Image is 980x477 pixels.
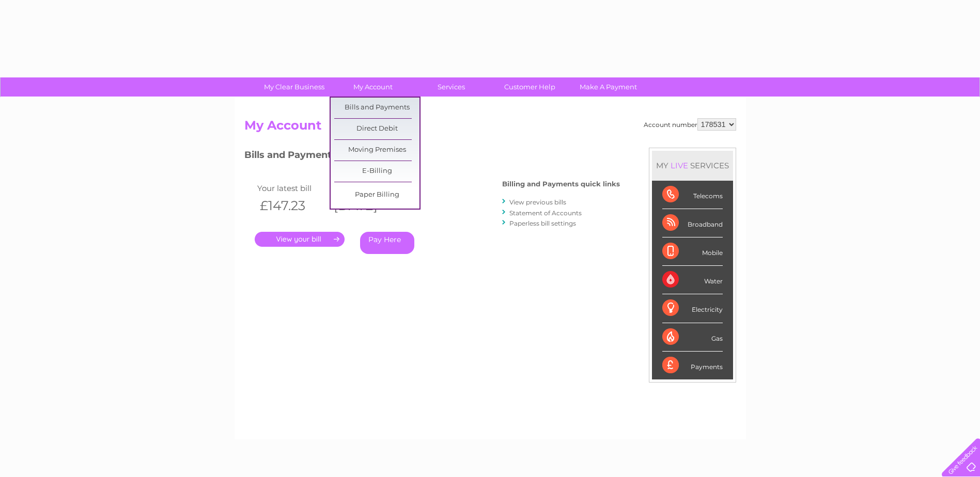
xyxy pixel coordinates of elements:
h3: Bills and Payments [244,148,620,166]
a: E-Billing [334,161,419,182]
a: My Clear Business [252,77,337,97]
a: View previous bills [509,198,566,206]
th: £147.23 [255,195,329,216]
a: Direct Debit [334,119,419,139]
a: Paperless bill settings [509,219,576,227]
div: Telecoms [662,181,723,209]
a: Services [409,77,494,97]
div: MY SERVICES [652,151,733,180]
h4: Billing and Payments quick links [502,180,620,188]
a: Make A Payment [566,77,651,97]
div: Broadband [662,209,723,237]
td: Your latest bill [255,181,329,195]
div: Payments [662,352,723,379]
a: Bills and Payments [334,98,419,118]
div: Gas [662,323,723,352]
div: Water [662,266,723,294]
a: Pay Here [360,232,414,254]
a: Customer Help [487,77,572,97]
div: Electricity [662,294,723,323]
div: LIVE [668,161,690,170]
a: . [255,232,345,247]
h2: My Account [244,118,736,138]
a: Statement of Accounts [509,209,582,217]
div: Account number [644,118,736,131]
td: Invoice date [329,181,403,195]
a: My Account [330,77,415,97]
div: Mobile [662,237,723,266]
a: Moving Premises [334,140,419,161]
th: [DATE] [329,195,403,216]
a: Paper Billing [334,185,419,205]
